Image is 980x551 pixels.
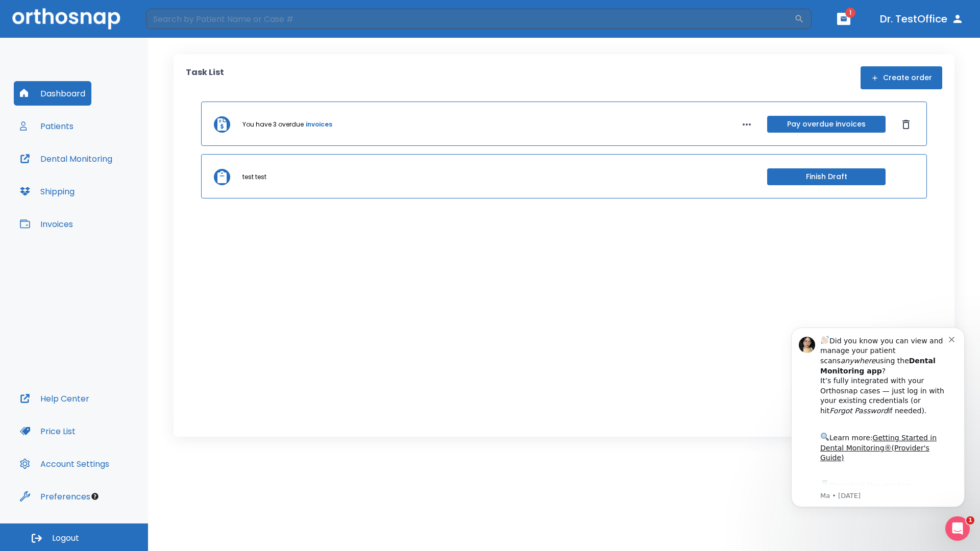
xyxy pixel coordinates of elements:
[14,81,91,106] button: Dashboard
[966,516,974,524] span: 1
[945,516,970,541] iframe: Intercom live chat
[14,386,95,411] button: Help Center
[14,212,79,236] button: Invoices
[14,114,80,138] button: Patients
[242,120,304,129] p: You have 3 overdue
[90,492,100,501] div: Tooltip anchor
[52,533,79,544] span: Logout
[14,146,118,171] button: Dental Monitoring
[242,172,266,182] p: test test
[845,8,855,18] span: 1
[861,66,942,89] button: Create order
[767,168,886,185] button: Finish Draft
[876,10,968,28] button: Dr. TestOffice
[14,452,115,476] button: Account Settings
[12,8,120,29] img: Orthosnap
[186,66,224,89] p: Task List
[767,116,886,133] button: Pay overdue invoices
[776,315,980,546] iframe: Intercom notifications message
[14,179,81,204] button: Shipping
[306,120,332,129] a: invoices
[898,116,914,133] button: Dismiss
[146,9,794,29] input: Search by Patient Name or Case #
[14,484,96,509] button: Preferences
[14,419,82,443] button: Price List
